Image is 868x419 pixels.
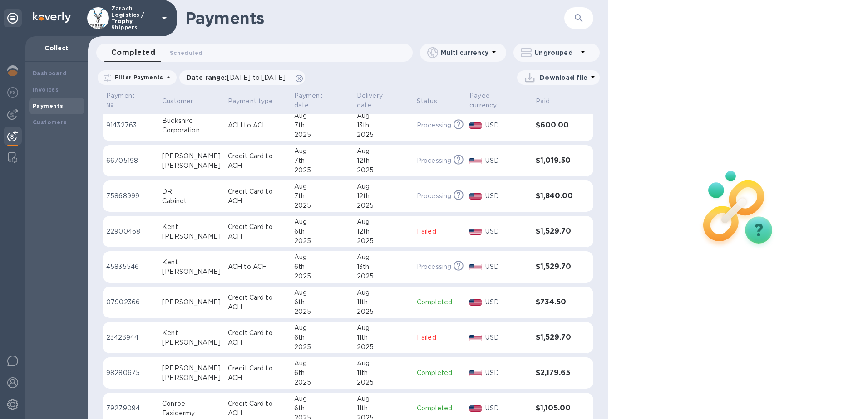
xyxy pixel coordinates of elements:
div: 2025 [294,342,350,352]
p: Failed [417,227,462,236]
img: USD [469,405,482,412]
p: 98280675 [106,368,155,378]
p: Collect [33,44,81,53]
p: Ungrouped [534,48,577,57]
img: USD [469,229,482,235]
div: 2025 [294,272,350,281]
img: USD [469,299,482,306]
div: Aug [294,253,350,262]
p: Delivery date [357,91,398,110]
img: USD [469,158,482,164]
div: 2025 [294,166,350,175]
h3: $1,529.70 [536,333,575,342]
p: Credit Card to ACH [228,399,287,418]
span: Completed [111,46,155,59]
b: Payments [33,102,63,109]
img: USD [469,370,482,376]
div: [PERSON_NAME] [162,232,221,241]
p: ACH to ACH [228,262,287,272]
div: 7th [294,156,350,166]
p: Paid [536,97,550,106]
p: USD [485,404,528,413]
div: 6th [294,262,350,272]
div: 2025 [294,201,350,210]
div: Taxidermy [162,409,221,418]
div: Kent [162,328,221,338]
h1: Payments [185,9,512,28]
img: USD [469,193,482,200]
h3: $1,019.50 [536,156,575,165]
div: [PERSON_NAME] [162,373,221,383]
div: 2025 [357,378,409,387]
div: [PERSON_NAME] [162,161,221,171]
div: Corporation [162,126,221,135]
p: Processing [417,191,451,201]
div: Aug [294,394,350,404]
div: [PERSON_NAME] [162,267,221,277]
div: Aug [294,182,350,191]
div: 2025 [294,378,350,387]
div: 6th [294,333,350,342]
div: Date range:[DATE] to [DATE] [179,70,305,85]
div: 11th [357,333,409,342]
p: 79279094 [106,404,155,413]
h3: $1,105.00 [536,404,575,413]
div: 2025 [357,236,409,246]
div: 11th [357,404,409,413]
p: Zarach Logistics / Trophy Shippers [111,5,157,31]
span: Status [417,97,449,106]
div: 2025 [294,307,350,317]
p: Credit Card to ACH [228,187,287,206]
div: Aug [357,146,409,156]
div: Aug [357,288,409,297]
p: 23423944 [106,333,155,342]
p: USD [485,121,528,130]
p: Payee currency [469,91,517,110]
div: Aug [357,111,409,121]
div: Aug [294,323,350,333]
p: Processing [417,262,451,272]
span: Payment type [228,97,285,106]
div: Buckshire [162,116,221,126]
h3: $2,179.65 [536,369,575,377]
p: Download file [540,73,587,82]
div: 12th [357,191,409,201]
div: Unpin categories [4,9,22,27]
p: Credit Card to ACH [228,293,287,312]
p: Date range : [187,73,290,82]
div: Aug [357,253,409,262]
div: 6th [294,297,350,307]
div: 2025 [357,272,409,281]
p: USD [485,156,528,166]
div: 7th [294,121,350,130]
div: Aug [294,146,350,156]
div: 11th [357,368,409,378]
img: Logo [33,12,71,23]
span: Customer [162,97,205,106]
div: 2025 [357,130,409,140]
p: Completed [417,368,462,378]
div: 11th [357,297,409,307]
div: 6th [294,227,350,236]
div: 12th [357,227,409,236]
div: 2025 [294,236,350,246]
div: 12th [357,156,409,166]
div: 13th [357,262,409,272]
p: Processing [417,121,451,130]
p: Failed [417,333,462,342]
p: Payment № [106,91,143,110]
span: Payment № [106,91,155,110]
div: Aug [294,217,350,227]
span: Payment date [294,91,350,110]
div: 7th [294,191,350,201]
div: Conroe [162,399,221,409]
p: Payment type [228,97,273,106]
p: USD [485,191,528,201]
div: [PERSON_NAME] [162,151,221,161]
h3: $734.50 [536,298,575,307]
h3: $1,840.00 [536,192,575,200]
span: Delivery date [357,91,409,110]
p: Payment date [294,91,338,110]
span: Scheduled [170,48,202,58]
p: Filter Payments [111,73,163,81]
